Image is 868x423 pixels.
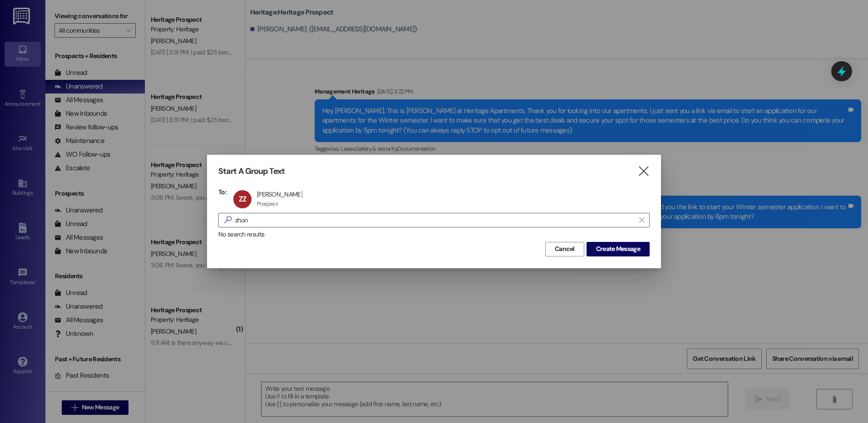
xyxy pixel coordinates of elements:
[545,242,584,256] button: Cancel
[218,230,650,239] div: No search results
[257,200,278,207] div: Prospect
[257,190,302,198] div: [PERSON_NAME]
[221,215,235,225] i: 
[218,188,227,196] h3: To:
[635,213,649,227] button: Clear text
[235,214,635,226] input: Search for any contact or apartment
[637,167,650,176] i: 
[596,244,640,254] span: Create Message
[239,194,246,204] span: ZZ
[555,244,575,254] span: Cancel
[639,216,644,224] i: 
[218,166,285,177] h3: Start A Group Text
[587,242,650,256] button: Create Message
